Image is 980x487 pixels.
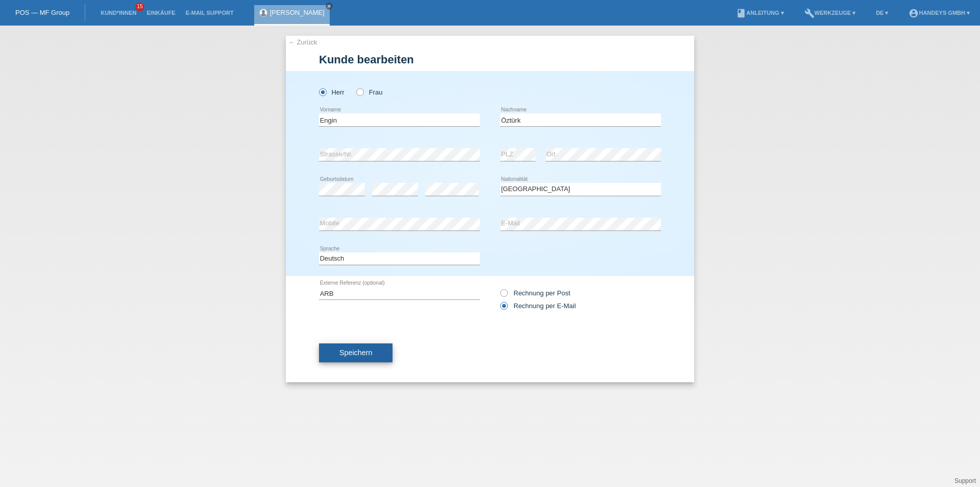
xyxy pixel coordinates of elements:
[356,88,382,96] label: Frau
[804,8,815,18] i: build
[500,289,570,297] label: Rechnung per Post
[319,88,326,95] input: Herr
[319,88,345,96] label: Herr
[135,3,144,11] span: 15
[288,38,317,46] a: ← Zurück
[319,343,393,363] button: Speichern
[270,9,325,16] a: [PERSON_NAME]
[903,10,975,16] a: account_circleHandeys GmbH ▾
[731,10,789,16] a: bookAnleitung ▾
[141,10,180,16] a: Einkäufe
[319,53,661,66] h1: Kunde bearbeiten
[95,10,141,16] a: Kund*innen
[356,88,363,95] input: Frau
[500,289,507,302] input: Rechnung per Post
[326,3,333,10] a: close
[909,8,919,18] i: account_circle
[500,302,507,315] input: Rechnung per E-Mail
[736,8,746,18] i: book
[327,4,332,9] i: close
[954,477,976,484] a: Support
[871,10,893,16] a: DE ▾
[500,302,576,310] label: Rechnung per E-Mail
[15,9,69,16] a: POS — MF Group
[339,349,372,357] span: Speichern
[799,10,861,16] a: buildWerkzeuge ▾
[181,10,239,16] a: E-Mail Support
